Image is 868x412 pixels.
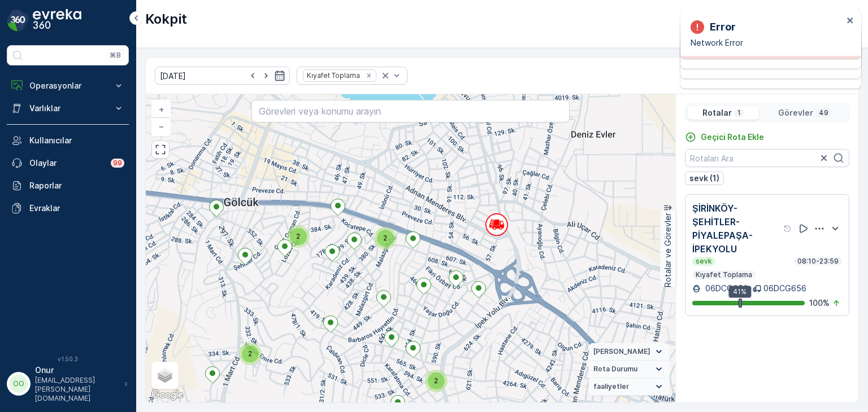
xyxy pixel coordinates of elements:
[685,149,849,167] input: Rotaları Ara
[701,132,764,143] p: Geçici Rota Ekle
[153,363,177,388] a: Layers
[10,375,28,393] div: OO
[589,378,670,396] summary: faaliyetler
[29,80,106,91] p: Operasyonlar
[662,213,674,287] p: Rotalar ve Görevler
[149,388,186,402] a: Bu bölgeyi Google Haritalar'da açın (yeni pencerede açılır)
[7,197,129,220] a: Evraklar
[593,382,629,391] span: faaliyetler
[703,283,748,294] p: 06DCG656
[33,9,81,32] img: logo_dark-DEwI_e13.png
[593,347,650,356] span: [PERSON_NAME]
[695,257,713,266] p: sevk
[145,10,187,28] p: Kokpit
[287,225,310,248] div: 2
[149,388,186,402] img: Google
[685,172,724,185] button: sevk (1)
[796,257,840,266] p: 08:10-23:59
[7,97,129,120] button: Varlıklar
[155,67,290,85] input: dd/mm/yyyy
[434,376,438,385] span: 2
[809,297,830,309] p: 100 %
[7,356,129,362] span: v 1.50.3
[736,108,742,117] p: 1
[296,232,300,240] span: 2
[7,129,129,152] a: Kullanıcılar
[29,203,124,214] p: Evraklar
[35,365,119,376] p: Onur
[29,157,104,169] p: Olaylar
[695,270,753,279] p: Kıyafet Toplama
[303,70,362,81] div: Kıyafet Toplama
[110,51,121,60] p: ⌘B
[7,74,129,97] button: Operasyonlar
[728,286,751,298] div: 41%
[153,118,170,135] a: Uzaklaştır
[374,227,397,249] div: 2
[702,107,732,119] p: Rotalar
[763,283,806,294] p: 06DCG656
[363,71,375,80] div: Remove Kıyafet Toplama
[159,104,164,114] span: +
[7,9,29,32] img: logo
[29,103,106,114] p: Varlıklar
[778,107,813,119] p: Görevler
[593,365,637,374] span: Rota Durumu
[710,19,736,35] p: Error
[239,343,262,365] div: 2
[691,37,843,49] p: Network Error
[35,376,119,403] p: [EMAIL_ADDRESS][PERSON_NAME][DOMAIN_NAME]
[251,100,569,122] input: Görevleri veya konumu arayın
[589,361,670,378] summary: Rota Durumu
[689,173,719,184] p: sevk (1)
[159,121,164,131] span: −
[7,152,129,174] a: Olaylar99
[383,234,387,242] span: 2
[248,349,252,358] span: 2
[818,108,830,117] p: 49
[425,370,448,392] div: 2
[29,180,124,191] p: Raporlar
[7,174,129,197] a: Raporlar
[7,365,129,403] button: OOOnur[EMAIL_ADDRESS][PERSON_NAME][DOMAIN_NAME]
[692,201,781,256] p: ŞİRİNKÖY-ŞEHİTLER-PİYALEPAŞA-İPEKYOLU
[153,101,170,118] a: Yakınlaştır
[783,224,792,233] div: Yardım Araç İkonu
[113,159,122,168] p: 99
[685,132,764,143] a: Geçici Rota Ekle
[29,135,124,146] p: Kullanıcılar
[847,16,854,27] button: close
[589,343,670,361] summary: [PERSON_NAME]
